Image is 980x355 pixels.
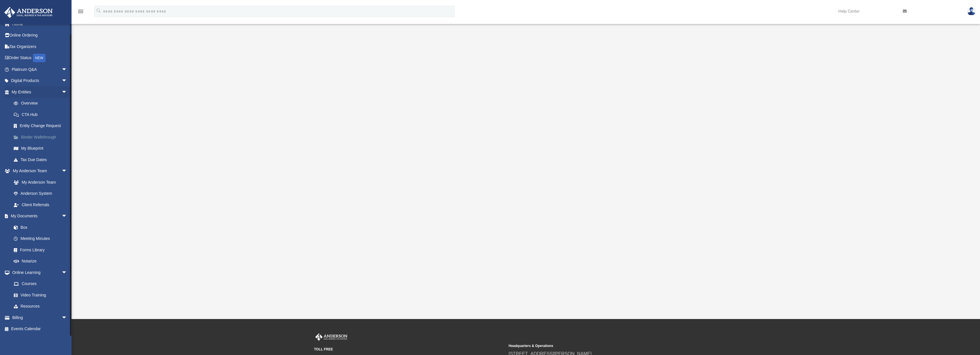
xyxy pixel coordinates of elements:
a: Video Training [8,289,70,301]
a: Meeting Minutes [8,233,73,244]
a: Billingarrow_drop_down [4,312,76,323]
span: arrow_drop_down [62,210,73,222]
a: Client Referrals [8,199,73,210]
small: TOLL FREE [314,347,505,352]
a: Forms Library [8,244,70,256]
span: arrow_drop_down [62,64,73,75]
a: Online Learningarrow_drop_down [4,267,73,278]
span: arrow_drop_down [62,75,73,87]
i: search [96,8,102,14]
a: My Entitiesarrow_drop_down [4,86,76,98]
a: CTA Hub [8,109,76,120]
div: NEW [33,54,45,62]
span: arrow_drop_down [62,86,73,98]
img: User Pic [967,7,976,15]
a: menu [77,11,84,15]
img: Anderson Advisors Platinum Portal [314,333,349,341]
a: Binder Walkthrough [8,131,76,143]
a: Tax Due Dates [8,154,76,165]
a: Order StatusNEW [4,52,76,64]
small: Headquarters & Operations [509,343,699,348]
a: Notarize [8,256,73,267]
a: My Blueprint [8,143,73,154]
i: menu [77,8,84,15]
a: My Anderson Teamarrow_drop_down [4,165,73,177]
a: Anderson System [8,188,73,199]
a: Box [8,222,70,233]
span: arrow_drop_down [62,165,73,177]
a: My Documentsarrow_drop_down [4,210,73,222]
a: Events Calendar [4,323,76,335]
a: Entity Change Request [8,120,76,132]
span: arrow_drop_down [62,312,73,324]
a: Digital Productsarrow_drop_down [4,75,76,87]
a: Overview [8,98,76,109]
a: My Anderson Team [8,177,70,188]
a: Online Ordering [4,30,76,41]
a: Platinum Q&Aarrow_drop_down [4,64,76,75]
a: Resources [8,301,73,312]
span: arrow_drop_down [62,267,73,278]
a: Courses [8,278,73,290]
a: Tax Organizers [4,41,76,52]
img: Anderson Advisors Platinum Portal [3,7,54,18]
